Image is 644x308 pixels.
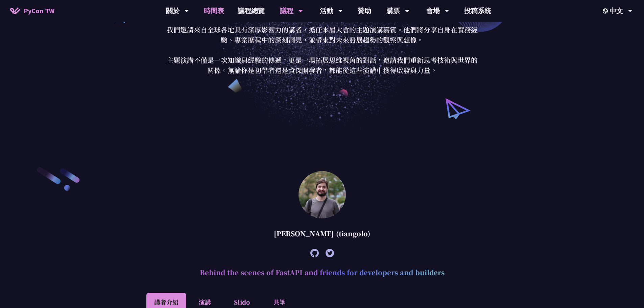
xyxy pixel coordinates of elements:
a: PyCon TW [3,2,61,19]
span: PyCon TW [24,6,54,16]
img: Home icon of PyCon TW 2025 [10,7,20,14]
p: 我們邀請來自全球各地具有深厚影響力的講者，擔任本屆大會的主題演講嘉賓。他們將分享自身在實務經驗、專案歷程中的深刻洞見，並帶來對未來發展趨勢的觀察與想像。 主題演講不僅是一次知識與經驗的傳遞，更是... [165,25,479,75]
div: [PERSON_NAME] (tiangolo) [146,223,498,244]
h2: Behind the scenes of FastAPI and friends for developers and builders [146,262,498,283]
img: Sebastián Ramírez (tiangolo) [299,171,346,218]
img: Locale Icon [603,8,610,14]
